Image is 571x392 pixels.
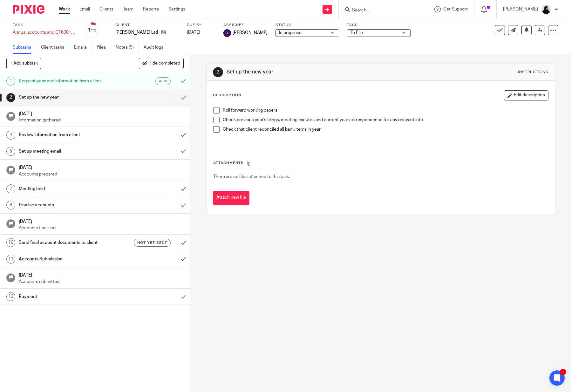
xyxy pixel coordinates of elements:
h1: [DATE] [19,109,184,117]
p: Check previous year's filings, meeting minutes and current year correspondence for any relevant info [223,117,548,123]
span: In progress [279,31,301,35]
a: Client tasks [41,41,69,54]
label: Assignee [223,23,268,28]
div: 2 [6,93,15,102]
div: 11 [6,255,15,264]
div: 13 [6,292,15,301]
button: Edit description [504,90,548,100]
h1: Finalise accounts [19,200,120,210]
div: 4 [6,131,15,140]
p: Check that client reconciled all bank items in year [223,126,548,133]
label: Client [115,23,179,28]
a: Files [97,41,111,54]
p: Accounts submitted [19,279,184,285]
small: /13 [91,29,96,32]
span: To File [350,31,363,35]
label: Status [275,23,339,28]
p: Information gathered [19,117,184,123]
img: svg%3E [223,29,231,37]
div: 2 [213,67,223,77]
h1: Set up the new year [227,69,394,75]
a: Emails [74,41,92,54]
span: Hide completed [148,61,180,66]
p: Description [213,93,241,98]
h1: Request year end information from client [19,76,120,86]
p: Roll forward working papers [223,107,548,113]
button: Hide completed [139,58,184,69]
div: Auto [155,77,171,85]
a: Audit logs [144,41,168,54]
div: 5 [6,147,15,156]
span: Attachments [213,161,244,165]
button: + Add subtask [6,58,41,69]
a: Email [79,6,90,12]
h1: Meeting held [19,184,120,194]
div: 1 [6,77,15,86]
h1: Review information from client [19,130,120,140]
a: Work [59,6,70,12]
div: Annual accounts and CT600 return [13,29,76,36]
h1: Payment [19,292,120,301]
p: Accounts finalised [19,225,184,231]
h1: Send final account documents to client [19,238,120,247]
label: Tags [347,23,411,28]
a: Subtasks [13,41,36,54]
a: Settings [168,6,185,12]
h1: [DATE] [19,217,184,225]
input: Search [351,8,409,13]
label: Due by [187,23,215,28]
h1: [DATE] [19,271,184,279]
img: PHOTO-2023-03-20-11-06-28%203.jpg [541,4,551,15]
h1: Set up the new year [19,93,120,102]
span: There are no files attached to this task. [213,175,290,179]
div: 8 [6,201,15,210]
div: 1 [560,369,566,375]
span: [PERSON_NAME] [233,30,268,36]
label: Task [13,23,76,28]
div: 7 [6,184,15,193]
div: 1 [88,26,96,34]
button: Attach new file [213,191,249,205]
span: [DATE] [187,30,200,35]
span: Not yet sent [137,240,167,245]
h1: Accounts Submission [19,254,120,264]
span: Get Support [443,7,468,11]
div: Instructions [518,70,548,75]
a: Reports [143,6,159,12]
p: Accounts prepared [19,171,184,177]
img: Pixie [13,5,44,14]
h1: Set up meeting email [19,147,120,156]
p: [PERSON_NAME] [503,6,538,12]
p: [PERSON_NAME] Ltd [115,29,158,36]
a: Clients [99,6,113,12]
a: Team [123,6,133,12]
div: 10 [6,238,15,247]
a: Notes (9) [116,41,139,54]
h1: [DATE] [19,163,184,171]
